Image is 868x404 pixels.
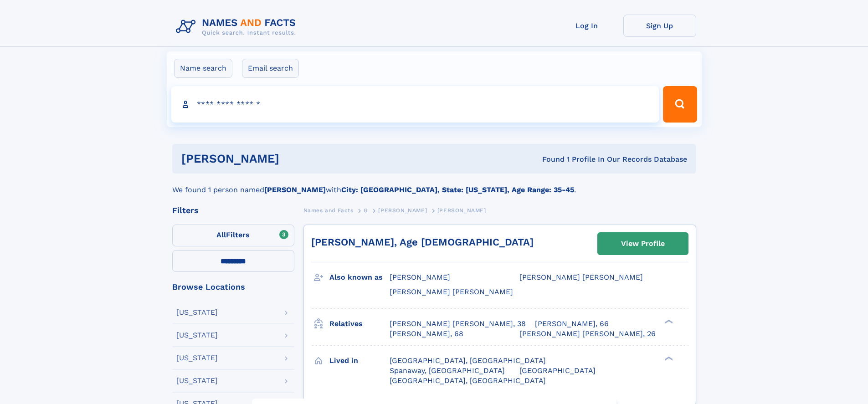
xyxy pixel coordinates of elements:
[311,236,534,248] a: [PERSON_NAME], Age [DEMOGRAPHIC_DATA]
[216,230,226,239] span: All
[378,207,427,214] span: [PERSON_NAME]
[364,207,368,214] span: G
[519,329,656,339] a: [PERSON_NAME] [PERSON_NAME], 26
[172,15,303,39] img: Logo Names and Facts
[176,354,218,362] div: [US_STATE]
[171,86,659,123] input: search input
[663,318,673,324] div: ❯
[176,309,218,316] div: [US_STATE]
[172,174,696,195] div: We found 1 person named with .
[303,205,354,216] a: Names and Facts
[390,376,546,385] span: [GEOGRAPHIC_DATA], [GEOGRAPHIC_DATA]
[264,185,326,194] b: [PERSON_NAME]
[598,233,688,255] a: View Profile
[390,287,513,296] span: [PERSON_NAME] [PERSON_NAME]
[535,319,609,329] a: [PERSON_NAME], 66
[519,366,596,375] span: [GEOGRAPHIC_DATA]
[621,233,665,254] div: View Profile
[341,185,574,194] b: City: [GEOGRAPHIC_DATA], State: [US_STATE], Age Range: 35-45
[550,15,623,37] a: Log In
[390,329,463,339] a: [PERSON_NAME], 68
[411,154,687,164] div: Found 1 Profile In Our Records Database
[390,366,505,375] span: Spanaway, [GEOGRAPHIC_DATA]
[663,355,673,361] div: ❯
[390,356,546,365] span: [GEOGRAPHIC_DATA], [GEOGRAPHIC_DATA]
[172,225,294,246] label: Filters
[390,273,450,281] span: [PERSON_NAME]
[176,332,218,339] div: [US_STATE]
[181,153,411,164] h1: [PERSON_NAME]
[329,316,390,332] h3: Relatives
[519,273,643,281] span: [PERSON_NAME] [PERSON_NAME]
[437,207,486,214] span: [PERSON_NAME]
[172,206,294,215] div: Filters
[172,283,294,291] div: Browse Locations
[623,15,696,37] a: Sign Up
[242,59,299,78] label: Email search
[378,205,427,216] a: [PERSON_NAME]
[329,270,390,285] h3: Also known as
[364,205,368,216] a: G
[329,353,390,368] h3: Lived in
[390,319,526,329] a: [PERSON_NAME] [PERSON_NAME], 38
[176,377,218,384] div: [US_STATE]
[663,86,697,123] button: Search Button
[174,59,232,78] label: Name search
